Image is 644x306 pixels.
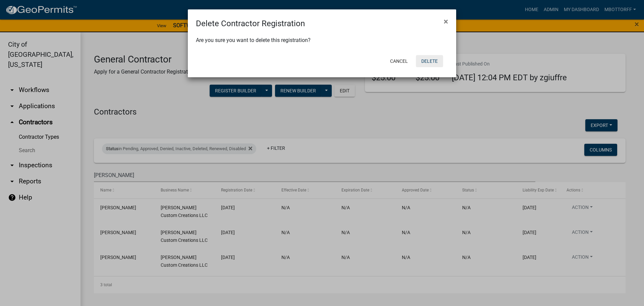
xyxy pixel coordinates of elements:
div: Are you sure you want to delete this registration? [196,36,448,44]
button: Cancel [385,55,413,67]
span: × [444,17,448,26]
button: Delete [416,55,443,67]
button: Close [438,12,453,31]
h4: Delete Contractor Registration [196,17,305,30]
